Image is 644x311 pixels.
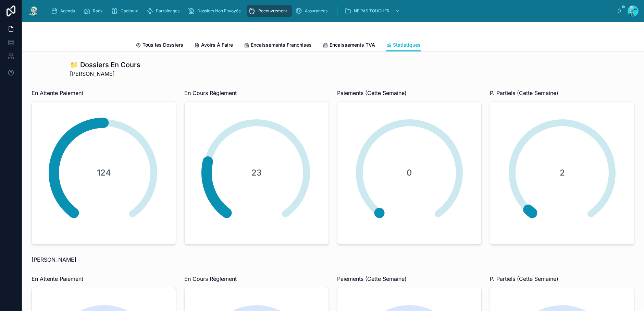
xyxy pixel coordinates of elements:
a: Statistiques [386,39,421,52]
a: NE PAS TOUCHER [342,5,403,17]
a: Recouvrement [247,5,292,17]
span: Paiements (Cette Semaine) [337,275,407,283]
a: Tous les Dossiers [136,39,183,52]
a: Encaissements TVA [323,39,375,52]
a: Agenda [49,5,80,17]
span: Statistiques [393,41,421,48]
span: En Cours Règlement [184,89,237,97]
span: Agenda [60,8,75,14]
span: 0 [407,167,412,178]
a: Cadeaux [109,5,143,17]
span: En Attente Paiement [32,89,83,97]
span: Rack [93,8,103,14]
span: Encaissements TVA [330,41,375,48]
span: Paiements (Cette Semaine) [337,89,407,97]
span: Tous les Dossiers [143,41,183,48]
span: 23 [251,167,262,178]
a: Parrainages [144,5,184,17]
a: Encaissements Franchises [244,39,312,52]
span: NE PAS TOUCHER [354,8,389,14]
a: Rack [81,5,108,17]
span: Dossiers Non Envoyés [197,8,240,14]
span: En Cours Règlement [184,275,237,283]
div: scrollable content [45,3,617,19]
span: Recouvrement [258,8,287,14]
span: [PERSON_NAME] [32,255,76,264]
img: App logo [27,5,40,16]
span: Encaissements Franchises [251,41,312,48]
span: 2 [560,167,565,178]
span: [PERSON_NAME] [70,70,140,78]
a: Assurances [293,5,332,17]
span: Assurances [305,8,327,14]
span: Avoirs À Faire [201,41,233,48]
a: Dossiers Non Envoyés [186,5,245,17]
h1: 📁 Dossiers En Cours [70,60,140,70]
span: P. Partiels (Cette Semaine) [490,275,558,283]
span: Cadeaux [121,8,138,14]
span: Parrainages [156,8,179,14]
span: En Attente Paiement [32,275,83,283]
a: Avoirs À Faire [194,39,233,52]
span: P. Partiels (Cette Semaine) [490,89,558,97]
span: 124 [97,167,111,178]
